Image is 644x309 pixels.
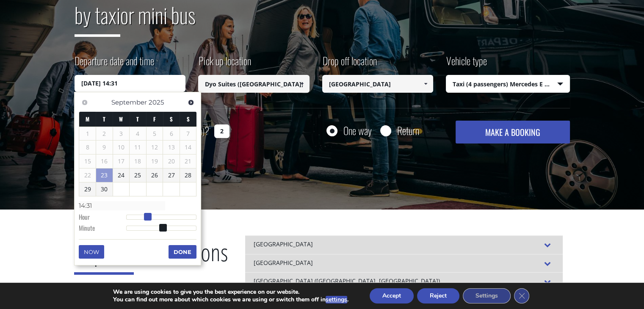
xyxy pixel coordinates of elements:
dt: Minute [79,223,126,235]
span: 17 [113,154,130,168]
span: 11 [130,141,146,154]
div: [GEOGRAPHIC_DATA] [245,254,563,273]
span: 13 [163,141,180,154]
a: 24 [113,168,130,182]
span: 20 [163,154,180,168]
span: Thursday [136,115,139,123]
input: Select drop-off location [322,75,434,93]
span: 18 [130,154,146,168]
span: 10 [113,141,130,154]
a: 29 [79,182,96,196]
button: settings [326,296,347,303]
div: [GEOGRAPHIC_DATA] [245,235,563,254]
span: 22 [79,168,96,182]
span: 16 [96,154,113,168]
span: September [111,98,147,106]
span: 8 [79,141,96,154]
span: 1 [79,127,96,141]
p: We are using cookies to give you the best experience on our website. [113,288,348,296]
span: Taxi (4 passengers) Mercedes E Class [446,75,569,93]
a: 27 [163,168,180,182]
div: [GEOGRAPHIC_DATA] ([GEOGRAPHIC_DATA], [GEOGRAPHIC_DATA]) [245,272,563,291]
a: 25 [130,168,146,182]
span: Sunday [187,115,190,123]
p: You can find out more about which cookies we are using or switch them off in . [113,296,348,303]
span: 2 [96,127,113,141]
span: 7 [180,127,196,141]
span: 12 [146,141,163,154]
span: Tuesday [103,115,105,123]
label: Pick up location [198,53,251,75]
span: 21 [180,154,196,168]
span: 15 [79,154,96,168]
span: 5 [146,127,163,141]
label: Drop off location [322,53,377,75]
span: 2025 [149,98,164,106]
button: Reject [417,288,459,303]
span: 4 [130,127,146,141]
dt: Hour [79,212,126,223]
button: Close GDPR Cookie Banner [514,288,529,303]
a: 30 [96,182,113,196]
span: 19 [146,154,163,168]
span: 14 [180,141,196,154]
a: 28 [180,168,196,182]
label: How many passengers ? [75,121,209,141]
span: Monday [86,115,89,123]
button: Done [169,245,196,259]
label: Departure date and time [75,53,154,75]
label: Vehicle type [446,53,487,75]
button: Settings [463,288,511,303]
a: Show All Items [419,75,433,93]
span: Friday [153,115,156,123]
span: 6 [163,127,180,141]
span: Previous [81,99,88,106]
label: One way [343,125,372,136]
label: Return [397,125,419,136]
button: Accept [370,288,414,303]
a: 26 [146,168,163,182]
span: Next [188,99,194,106]
span: Saturday [170,115,173,123]
a: Previous [79,97,90,108]
input: Select pickup location [198,75,310,93]
button: Now [79,245,104,259]
button: MAKE A BOOKING [456,121,569,143]
span: Wednesday [119,115,123,123]
span: 9 [96,141,113,154]
a: Show All Items [295,75,309,93]
span: 3 [113,127,130,141]
a: Next [185,97,196,108]
a: 23 [96,168,113,182]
